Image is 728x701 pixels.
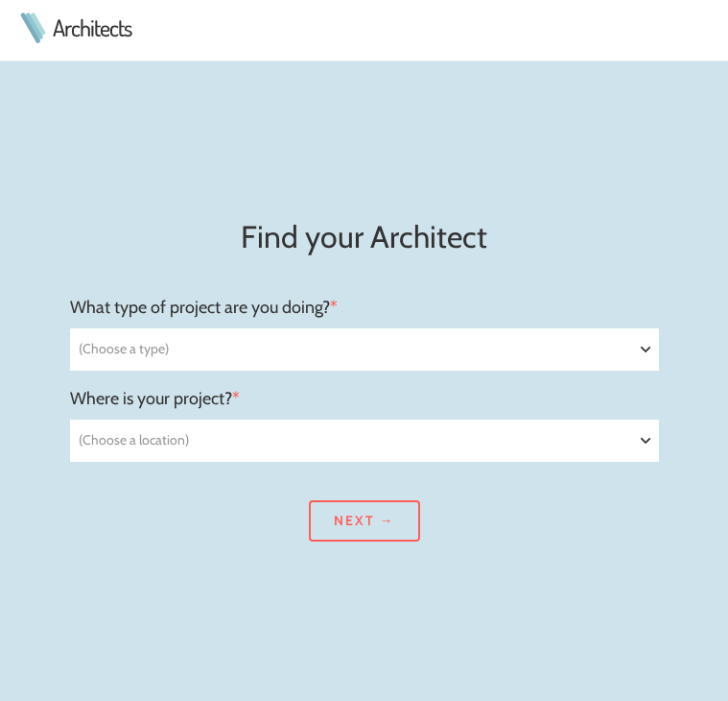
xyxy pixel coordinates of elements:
a: Architects [53,16,131,39]
h1: Find your Architect [70,214,659,260]
input: Next → [309,500,420,542]
h3: Where is your project? [70,386,659,412]
h3: What type of project are you doing? [70,295,659,321]
img: Architects [15,12,50,43]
